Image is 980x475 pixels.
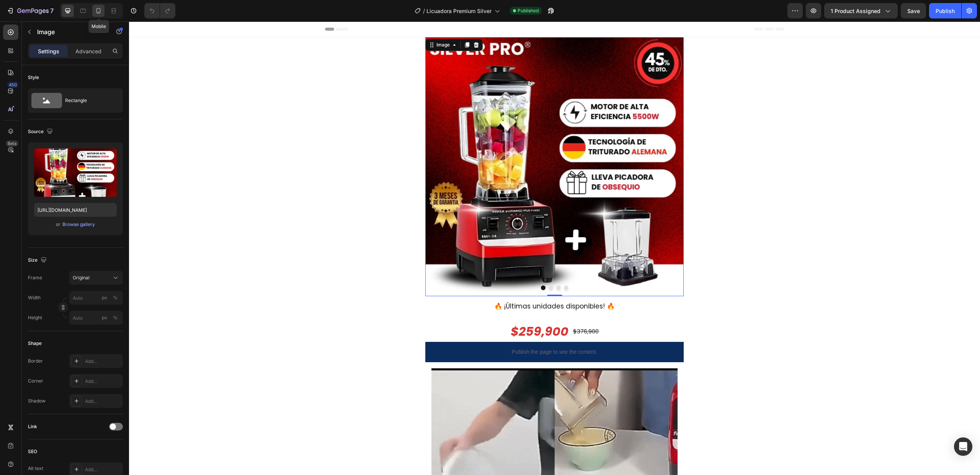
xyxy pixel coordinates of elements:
[7,82,18,88] div: 450
[144,3,175,18] div: Undo/Redo
[75,47,101,55] p: Advanced
[73,274,90,281] span: Original
[936,7,955,15] div: Publish
[56,220,60,229] span: or
[111,313,120,322] button: px
[28,358,43,364] div: Border
[69,311,123,325] input: px%
[381,301,440,319] div: $259,900
[50,6,54,15] p: 7
[62,221,95,228] div: Browse gallery
[443,305,470,315] div: $376,900
[28,294,41,301] label: Width
[113,294,118,301] div: %
[28,127,54,137] div: Source
[954,437,972,456] div: Open Intercom Messenger
[34,148,117,197] img: preview-image
[427,264,432,269] button: Dot
[296,327,555,335] p: Publish the page to see the content.
[129,21,980,475] iframe: Design area
[100,293,109,302] button: %
[85,398,121,405] div: Add...
[28,378,43,384] div: Corner
[85,466,121,473] div: Add...
[518,7,539,14] span: Published
[102,314,107,321] div: px
[435,264,439,269] button: Dot
[28,397,46,404] div: Shadow
[65,92,112,109] div: Rectangle
[420,264,424,269] button: Dot
[28,340,42,347] div: Shape
[111,293,120,302] button: px
[28,423,37,430] div: Link
[901,3,926,18] button: Save
[6,140,18,147] div: Beta
[85,378,121,385] div: Add...
[412,264,416,269] button: Dot
[423,7,425,15] span: /
[113,314,118,321] div: %
[28,448,37,455] div: SEO
[28,274,42,281] label: Frame
[824,3,898,18] button: 1 product assigned
[426,7,492,15] span: Licuadora Premium Silver
[28,74,39,81] div: Style
[34,203,117,217] input: https://example.com/image.jpg
[3,3,57,18] button: 7
[28,465,43,472] div: Alt text
[102,294,107,301] div: px
[69,291,123,305] input: px%
[365,280,486,289] span: 🔥 ¡Últimas unidades disponibles! 🔥
[831,7,880,15] span: 1 product assigned
[100,313,109,322] button: %
[69,271,123,285] button: Original
[37,27,102,36] p: Image
[62,221,95,228] button: Browse gallery
[28,255,48,266] div: Size
[929,3,961,18] button: Publish
[28,314,42,321] label: Height
[907,8,920,14] span: Save
[38,47,59,55] p: Settings
[85,358,121,365] div: Add...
